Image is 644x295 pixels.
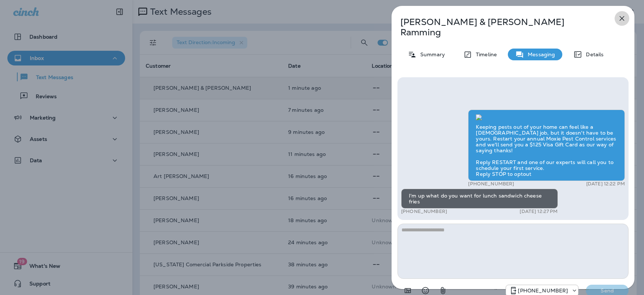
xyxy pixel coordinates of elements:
[476,114,482,120] img: twilio-download
[468,181,514,187] p: [PHONE_NUMBER]
[401,189,558,209] div: I'm up what do you want for lunch sandwich cheese fries
[520,209,558,214] p: [DATE] 12:27 PM
[586,181,625,187] p: [DATE] 12:22 PM
[518,288,568,294] p: [PHONE_NUMBER]
[417,51,445,57] p: Summary
[400,17,601,38] p: [PERSON_NAME] & [PERSON_NAME] Ramming
[524,51,555,57] p: Messaging
[472,51,497,57] p: Timeline
[582,51,604,57] p: Details
[401,209,447,214] p: [PHONE_NUMBER]
[468,110,625,181] div: Keeping pests out of your home can feel like a [DEMOGRAPHIC_DATA] job, but it doesn't have to be ...
[506,286,578,295] div: +1 (480) 999-9869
